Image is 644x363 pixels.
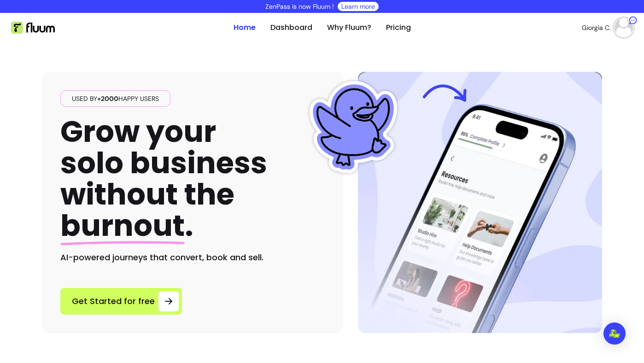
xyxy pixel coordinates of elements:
[68,94,163,103] span: Used by happy users
[60,251,325,264] h2: AI-powered journeys that convert, book and sell.
[60,205,185,246] span: burnout
[327,22,371,33] a: Why Fluum?
[603,322,626,345] div: Open Intercom Messenger
[11,22,55,34] img: Fluum Logo
[341,2,375,11] a: Learn more
[97,94,118,103] span: +2000
[358,72,602,333] img: Hero
[582,18,633,37] button: avatarGiorgia C.
[307,81,399,173] img: Fluum Duck sticker
[386,22,411,33] a: Pricing
[582,23,611,32] span: Giorgia C.
[265,2,334,11] p: ZenPass is now Fluum !
[60,288,182,315] a: Get Started for free
[234,22,256,33] a: Home
[72,295,155,308] span: Get Started for free
[270,22,312,33] a: Dashboard
[60,116,267,242] h1: Grow your solo business without the .
[615,18,633,37] img: avatar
